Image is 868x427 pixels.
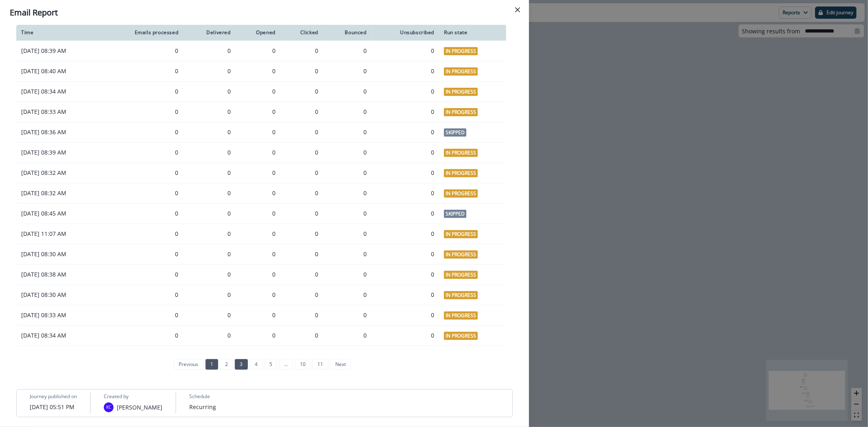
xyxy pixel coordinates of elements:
[106,169,179,177] div: 0
[21,230,96,238] p: [DATE] 11:07 AM
[328,189,367,197] div: 0
[328,29,367,36] div: Bounced
[328,331,367,340] div: 0
[285,270,318,279] div: 0
[188,108,230,116] div: 0
[241,47,275,55] div: 0
[21,311,96,319] p: [DATE] 08:33 AM
[106,230,179,238] div: 0
[188,311,230,319] div: 0
[241,128,275,136] div: 0
[330,359,351,370] a: Next page
[106,67,179,75] div: 0
[376,311,435,319] div: 0
[376,148,435,157] div: 0
[328,230,367,238] div: 0
[328,250,367,258] div: 0
[313,359,328,370] a: Page 11
[106,331,179,340] div: 0
[444,108,478,116] span: In Progress
[376,189,435,197] div: 0
[444,312,478,320] span: In Progress
[444,332,478,340] span: In Progress
[376,169,435,177] div: 0
[285,209,318,218] div: 0
[188,291,230,299] div: 0
[279,359,293,370] a: Jump forward
[285,311,318,319] div: 0
[328,87,367,96] div: 0
[285,169,318,177] div: 0
[106,209,179,218] div: 0
[285,230,318,238] div: 0
[241,87,275,96] div: 0
[241,189,275,197] div: 0
[106,311,179,319] div: 0
[10,7,519,19] div: Email Report
[285,47,318,55] div: 0
[30,393,77,400] p: Journey published on
[21,87,96,96] p: [DATE] 08:34 AM
[444,149,478,157] span: In Progress
[241,67,275,75] div: 0
[328,311,367,319] div: 0
[328,291,367,299] div: 0
[241,291,275,299] div: 0
[106,189,179,197] div: 0
[328,209,367,218] div: 0
[444,230,478,238] span: In Progress
[21,169,96,177] p: [DATE] 08:32 AM
[444,129,466,137] span: Skipped
[188,331,230,340] div: 0
[241,230,275,238] div: 0
[188,169,230,177] div: 0
[21,67,96,75] p: [DATE] 08:40 AM
[188,250,230,258] div: 0
[21,250,96,258] p: [DATE] 08:30 AM
[241,250,275,258] div: 0
[444,169,478,177] span: In Progress
[188,29,230,36] div: Delivered
[21,209,96,218] p: [DATE] 08:45 AM
[285,291,318,299] div: 0
[188,270,230,279] div: 0
[376,87,435,96] div: 0
[241,270,275,279] div: 0
[106,291,179,299] div: 0
[21,148,96,157] p: [DATE] 08:39 AM
[444,29,501,36] div: Run state
[241,108,275,116] div: 0
[285,250,318,258] div: 0
[188,148,230,157] div: 0
[285,189,318,197] div: 0
[250,359,262,370] a: Page 4
[220,359,233,370] a: Page 2
[21,291,96,299] p: [DATE] 08:30 AM
[444,47,478,55] span: In Progress
[376,47,435,55] div: 0
[444,251,478,259] span: In Progress
[444,68,478,76] span: In Progress
[188,47,230,55] div: 0
[21,189,96,197] p: [DATE] 08:32 AM
[106,270,179,279] div: 0
[444,291,478,299] span: In Progress
[376,291,435,299] div: 0
[511,3,524,16] button: Close
[106,148,179,157] div: 0
[376,331,435,340] div: 0
[444,88,478,96] span: In Progress
[21,270,96,279] p: [DATE] 08:38 AM
[189,403,216,411] p: Recurring
[241,209,275,218] div: 0
[21,47,96,55] p: [DATE] 08:39 AM
[328,270,367,279] div: 0
[206,359,218,370] a: Page 1 is your current page
[376,128,435,136] div: 0
[328,169,367,177] div: 0
[188,189,230,197] div: 0
[106,250,179,258] div: 0
[241,311,275,319] div: 0
[106,47,179,55] div: 0
[328,47,367,55] div: 0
